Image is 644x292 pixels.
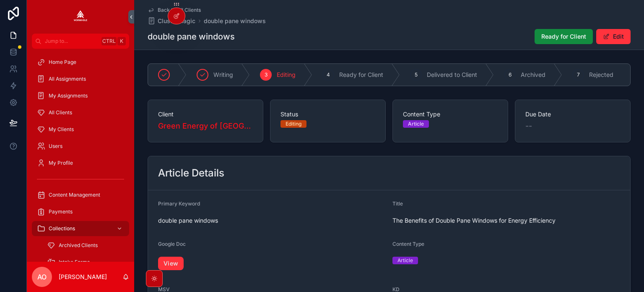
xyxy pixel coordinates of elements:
div: Editing [286,120,301,128]
span: K [118,38,125,45]
a: Payments [32,204,129,219]
span: Client [158,110,253,118]
span: Ready for Client [339,71,383,79]
p: [PERSON_NAME] [59,273,107,281]
span: 7 [577,71,580,78]
a: Archived Clients [42,238,129,253]
span: Content Type [392,241,424,247]
span: Ctrl [101,37,117,45]
a: My Clients [32,122,129,137]
a: My Assignments [32,88,129,103]
span: Rejected [589,71,613,79]
h2: Article Details [158,166,224,180]
span: Ready for Client [541,32,586,41]
span: Writing [213,71,233,79]
a: Home Page [32,55,129,70]
button: Edit [596,29,631,44]
span: All Assignments [49,76,86,82]
button: Jump to...CtrlK [32,34,129,49]
span: 6 [509,71,512,78]
span: AO [37,272,47,282]
span: Delivered to Client [427,71,477,79]
span: My Assignments [49,92,88,99]
span: Collections [49,225,75,232]
span: 5 [415,71,418,78]
span: Users [49,143,62,150]
a: double pane windows [204,17,266,25]
div: Article [397,257,413,264]
button: Ready for Client [535,29,593,44]
span: My Profile [49,160,73,166]
span: My Clients [49,126,74,133]
h1: double pane windows [148,31,235,42]
a: Intake Forms [42,255,129,270]
a: Content Management [32,187,129,203]
span: Editing [277,71,296,79]
span: 3 [265,71,267,78]
span: Content Management [49,192,100,198]
span: Primary Keyword [158,200,200,207]
a: Users [32,139,129,154]
div: scrollable content [27,49,134,262]
span: Google Doc [158,241,186,247]
span: Status [280,110,375,118]
span: Content Type [403,110,498,118]
a: All Assignments [32,71,129,87]
a: Collections [32,221,129,236]
span: 4 [327,71,330,78]
img: App logo [74,10,87,24]
span: Jump to... [45,38,98,45]
span: ClusterMagic [158,17,195,25]
a: ClusterMagic [148,17,195,25]
span: Due Date [525,110,620,118]
span: Home Page [49,59,76,66]
span: -- [525,120,532,132]
span: Back to All Clients [158,7,201,13]
span: The Benefits of Double Pane Windows for Energy Efficiency [392,216,620,225]
a: All Clients [32,105,129,120]
span: double pane windows [158,216,386,225]
span: Title [392,200,403,207]
a: Green Energy of [GEOGRAPHIC_DATA] [158,120,253,132]
span: Payments [49,208,73,215]
a: My Profile [32,155,129,171]
span: Intake Forms [59,259,90,266]
div: Article [408,120,424,128]
a: Back to All Clients [148,7,201,13]
span: Archived [521,71,545,79]
span: Archived Clients [59,242,98,249]
span: All Clients [49,109,72,116]
a: View [158,257,184,270]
